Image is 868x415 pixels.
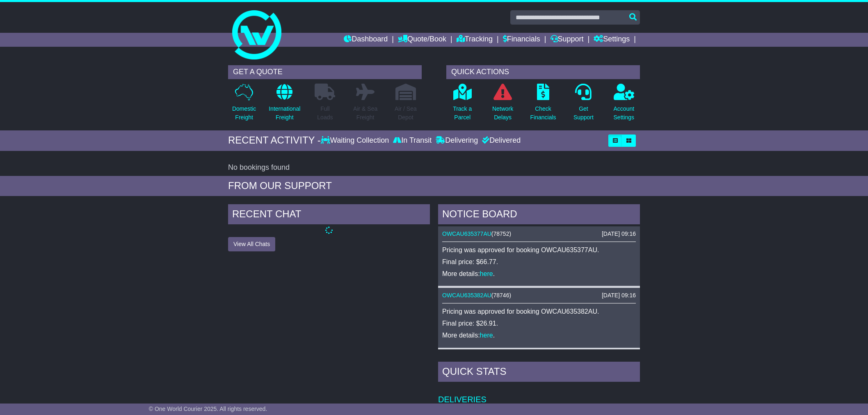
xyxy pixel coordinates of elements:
p: Air / Sea Depot [395,105,417,122]
td: Deliveries [438,384,640,405]
span: © One World Courier 2025. All rights reserved. [149,406,267,412]
span: 78746 [493,292,509,299]
a: DomesticFreight [232,83,256,126]
a: Support [550,33,584,47]
p: Domestic Freight [232,105,256,122]
div: FROM OUR SUPPORT [228,180,640,192]
div: ( ) [442,292,636,299]
span: 78752 [493,230,509,237]
div: Waiting Collection [321,136,391,145]
p: More details: . [442,331,636,339]
p: More details: . [442,270,636,278]
a: CheckFinancials [530,83,557,126]
p: Get Support [573,105,594,122]
p: Air & Sea Freight [353,105,377,122]
a: Quote/Book [398,33,446,47]
a: NetworkDelays [492,83,514,126]
div: Quick Stats [438,362,640,384]
p: Pricing was approved for booking OWCAU635382AU. [442,308,636,315]
div: Delivered [480,136,521,145]
div: RECENT ACTIVITY - [228,135,321,146]
a: Dashboard [344,33,388,47]
div: RECENT CHAT [228,204,430,226]
a: AccountSettings [613,83,635,126]
a: Tracking [457,33,493,47]
a: here [480,332,493,339]
button: View All Chats [228,237,275,251]
p: Pricing was approved for booking OWCAU635377AU. [442,246,636,254]
a: here [480,270,493,277]
div: ( ) [442,230,636,237]
a: Settings [594,33,630,47]
div: GET A QUOTE [228,65,422,79]
a: OWCAU635382AU [442,292,491,299]
p: Network Delays [492,105,513,122]
a: GetSupport [573,83,594,126]
div: In Transit [391,136,434,145]
div: Delivering [434,136,480,145]
div: QUICK ACTIONS [446,65,640,79]
p: International Freight [269,105,300,122]
p: Full Loads [315,105,335,122]
div: No bookings found [228,163,640,172]
p: Final price: $66.77. [442,258,636,266]
div: NOTICE BOARD [438,204,640,226]
div: [DATE] 09:16 [602,230,636,237]
p: Check Financials [530,105,556,122]
a: Track aParcel [452,83,472,126]
p: Final price: $26.91. [442,319,636,327]
a: OWCAU635377AU [442,230,491,237]
div: [DATE] 09:16 [602,292,636,299]
a: InternationalFreight [268,83,301,126]
p: Track a Parcel [453,105,472,122]
p: Account Settings [614,105,635,122]
a: Financials [503,33,540,47]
